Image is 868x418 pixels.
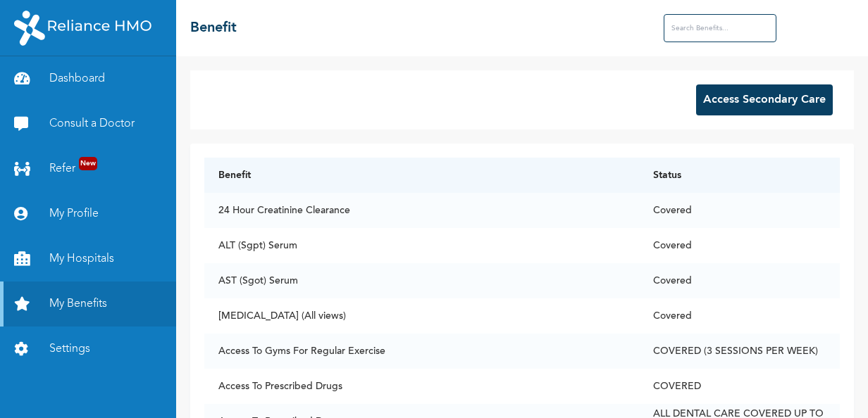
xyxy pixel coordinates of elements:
[204,298,639,334] td: [MEDICAL_DATA] (All views)
[204,263,639,298] td: AST (Sgot) Serum
[696,84,833,115] button: Access Secondary Care
[79,157,97,170] span: New
[639,228,840,263] td: Covered
[204,193,639,228] td: 24 Hour Creatinine Clearance
[204,369,639,404] td: Access To Prescribed Drugs
[639,334,840,369] td: COVERED (3 SESSIONS PER WEEK)
[204,158,639,193] th: Benefit
[639,369,840,404] td: COVERED
[204,228,639,263] td: ALT (Sgpt) Serum
[204,334,639,369] td: Access To Gyms For Regular Exercise
[639,193,840,228] td: Covered
[664,14,776,42] input: Search Benefits...
[639,158,840,193] th: Status
[639,298,840,334] td: Covered
[14,11,151,46] img: RelianceHMO's Logo
[639,263,840,298] td: Covered
[190,18,237,39] h2: Benefit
